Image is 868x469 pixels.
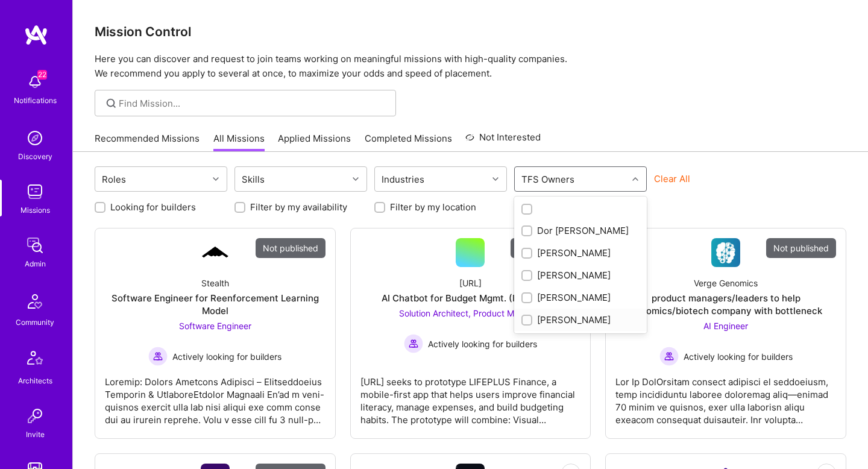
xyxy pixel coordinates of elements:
[694,277,758,289] div: Verge Genomics
[26,428,45,441] div: Invite
[213,176,219,182] i: icon Chevron
[353,176,359,182] i: icon Chevron
[615,292,836,317] div: product managers/leaders to help genomics/biotech company with bottleneck
[766,238,836,258] div: Not published
[20,287,49,316] img: Community
[23,404,47,428] img: Invite
[201,277,229,289] div: Stealth
[492,176,498,182] i: icon Chevron
[615,238,836,429] a: Not publishedCompany LogoVerge Genomicsproduct managers/leaders to help genomics/biotech company ...
[278,132,351,152] a: Applied Missions
[360,238,581,429] a: Not published[URL]AI Chatbot for Budget Mgmt. (Insurance)Solution Architect, Product Manager Acti...
[399,308,542,318] span: Solution Architect, Product Manager
[172,350,281,363] span: Actively looking for builders
[632,176,638,182] i: icon Chevron
[360,366,581,426] div: [URL] seeks to prototype LIFEPLUS Finance, a mobile-first app that helps users improve financial ...
[179,321,251,331] span: Software Engineer
[201,245,230,260] img: Company Logo
[20,204,50,216] div: Missions
[105,238,325,429] a: Not publishedCompany LogoStealthSoftware Engineer for Reenforcement Learning ModelSoftware Engine...
[390,201,476,213] label: Filter by my location
[659,347,679,366] img: Actively looking for builders
[654,172,690,185] button: Clear All
[521,269,640,282] div: [PERSON_NAME]
[18,374,52,387] div: Architects
[37,70,47,80] span: 22
[239,171,268,188] div: Skills
[16,316,54,329] div: Community
[256,238,325,258] div: Not published
[615,366,836,426] div: Lor Ip DolOrsitam consect adipisci el seddoeiusm, temp incididuntu laboree doloremag aliq—enimad ...
[24,24,48,46] img: logo
[25,257,46,270] div: Admin
[382,292,559,304] div: AI Chatbot for Budget Mgmt. (Insurance)
[99,171,129,188] div: Roles
[379,171,427,188] div: Industries
[23,126,47,150] img: discovery
[95,132,200,152] a: Recommended Missions
[105,366,325,426] div: Loremip: Dolors Ametcons Adipisci – Elitseddoeius Temporin & UtlaboreEtdolor Magnaali En’ad m ven...
[365,132,452,152] a: Completed Missions
[511,238,580,258] div: Not published
[521,291,640,304] div: [PERSON_NAME]
[20,345,49,374] img: Architects
[18,150,52,163] div: Discovery
[14,94,57,107] div: Notifications
[518,171,577,188] div: TFS Owners
[428,338,537,350] span: Actively looking for builders
[521,224,640,237] div: Dor [PERSON_NAME]
[459,277,482,289] div: [URL]
[213,132,265,152] a: All Missions
[119,97,387,110] input: Find Mission...
[250,201,347,213] label: Filter by my availability
[711,238,740,267] img: Company Logo
[95,52,846,81] p: Here you can discover and request to join teams working on meaningful missions with high-quality ...
[521,313,640,326] div: [PERSON_NAME]
[23,70,47,94] img: bell
[23,233,47,257] img: admin teamwork
[404,334,423,353] img: Actively looking for builders
[95,24,846,39] h3: Mission Control
[703,321,748,331] span: AI Engineer
[521,247,640,259] div: [PERSON_NAME]
[148,347,168,366] img: Actively looking for builders
[465,130,541,152] a: Not Interested
[684,350,793,363] span: Actively looking for builders
[105,292,325,317] div: Software Engineer for Reenforcement Learning Model
[110,201,196,213] label: Looking for builders
[23,180,47,204] img: teamwork
[104,96,118,110] i: icon SearchGrey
